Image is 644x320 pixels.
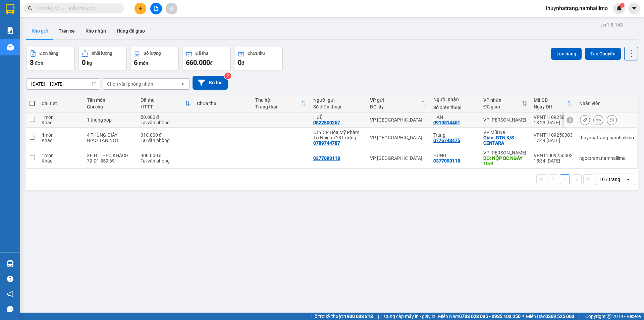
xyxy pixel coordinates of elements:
[139,60,148,66] span: món
[534,158,573,164] div: 15:34 [DATE]
[169,6,174,11] span: aim
[78,14,132,22] div: Trang
[459,314,521,319] strong: 0708 023 035 - 0935 103 250
[367,95,430,112] th: Toggle SortBy
[433,115,477,120] div: HÂN
[134,58,138,66] span: 6
[42,115,80,120] div: 1 món
[534,115,573,120] div: VPNT1109250004
[42,132,80,138] div: 4 món
[141,153,191,158] div: 300.000 đ
[7,27,14,34] img: solution-icon
[370,155,427,161] div: VP [GEOGRAPHIC_DATA]
[628,3,640,14] button: caret-down
[600,21,623,29] div: ver 1.8.143
[370,117,427,123] div: VP [GEOGRAPHIC_DATA]
[255,97,301,103] div: Thu hộ
[92,51,112,56] div: Khối lượng
[141,132,191,138] div: 310.000 đ
[522,315,524,318] span: ⚪️
[313,140,340,146] div: 0789744787
[186,58,210,66] span: 660.000
[313,155,340,161] div: 0377093118
[433,138,460,143] div: 0776743475
[483,117,527,123] div: VP [PERSON_NAME]
[238,58,241,66] span: 0
[433,158,460,164] div: 0377093118
[534,97,567,103] div: Mã GD
[87,132,133,138] div: 4 THÙNG GIẤY
[80,23,111,39] button: Kho nhận
[7,291,13,297] span: notification
[141,120,191,125] div: Tại văn phòng
[87,60,92,66] span: kg
[483,155,527,166] div: DĐ: NỘP BC NGÀY 10/9
[7,306,13,312] span: message
[6,4,14,14] img: logo-vxr
[7,44,14,51] img: warehouse-icon
[534,138,573,143] div: 17:49 [DATE]
[483,150,527,155] div: VP [PERSON_NAME]
[599,176,620,183] div: 10 / trang
[135,3,146,14] button: plus
[433,120,460,125] div: 0919514451
[607,314,611,319] span: copyright
[87,158,133,164] div: 79-D1 559 69
[6,46,74,55] div: 0789744787
[483,135,527,146] div: Giao: GTN K/S CENTARA
[87,97,133,103] div: Tên món
[579,155,634,161] div: ngoctram.namhailimo
[37,5,116,12] input: Tìm tên, số ĐT hoặc mã đơn
[141,158,191,164] div: Tại văn phòng
[370,104,421,109] div: ĐC lấy
[433,132,477,138] div: Trang
[580,115,590,125] div: Sửa đơn hàng
[534,153,573,158] div: VPNT1009250002
[313,97,363,103] div: Người gửi
[53,23,80,39] button: Trên xe
[26,47,75,71] button: Đơn hàng3đơn
[78,47,127,71] button: Khối lượng0kg
[585,48,621,60] button: Tạo Chuyến
[579,313,580,320] span: |
[620,3,625,8] sup: 1
[483,97,522,103] div: VP nhận
[26,23,53,39] button: Kho gửi
[180,81,185,87] svg: open
[534,104,567,109] div: Ngày ĐH
[7,276,13,282] span: question-circle
[78,22,132,31] div: 0776743475
[196,51,208,56] div: Đã thu
[141,97,185,103] div: Đã thu
[252,95,310,112] th: Toggle SortBy
[384,313,436,320] span: Cung cấp máy in - giấy in:
[78,6,132,14] div: VP Mũi Né
[433,105,477,110] div: Số điện thoại
[141,138,191,143] div: Tại văn phòng
[42,158,80,164] div: Khác
[241,60,244,66] span: đ
[551,48,582,60] button: Lên hàng
[626,177,631,182] svg: open
[87,138,133,143] div: GIAO TẬN NƠI
[311,313,373,320] span: Hỗ trợ kỹ thuật:
[30,58,34,66] span: 3
[28,6,33,11] span: search
[530,95,576,112] th: Toggle SortBy
[370,135,427,140] div: VP [GEOGRAPHIC_DATA]
[621,3,623,8] span: 1
[87,153,133,158] div: XE ĐI THEO KHÁCH
[545,314,574,319] strong: 0369 525 060
[248,51,265,56] div: Chưa thu
[344,314,373,319] strong: 1900 633 818
[78,6,95,13] span: Nhận:
[540,4,613,12] span: thuynhatrang.namhailimo
[6,22,74,46] div: CTY CP Hóa Mỹ Phẩm Tự Nhiên 718 [PERSON_NAME]
[313,130,363,140] div: CTY CP Hóa Mỹ Phẩm Tự Nhiên 718 Lương Định Của
[42,120,80,125] div: Khác
[87,104,133,109] div: Ghi chú
[42,138,80,143] div: Khác
[137,95,194,112] th: Toggle SortBy
[40,51,58,56] div: Đơn hàng
[313,115,363,120] div: HUỆ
